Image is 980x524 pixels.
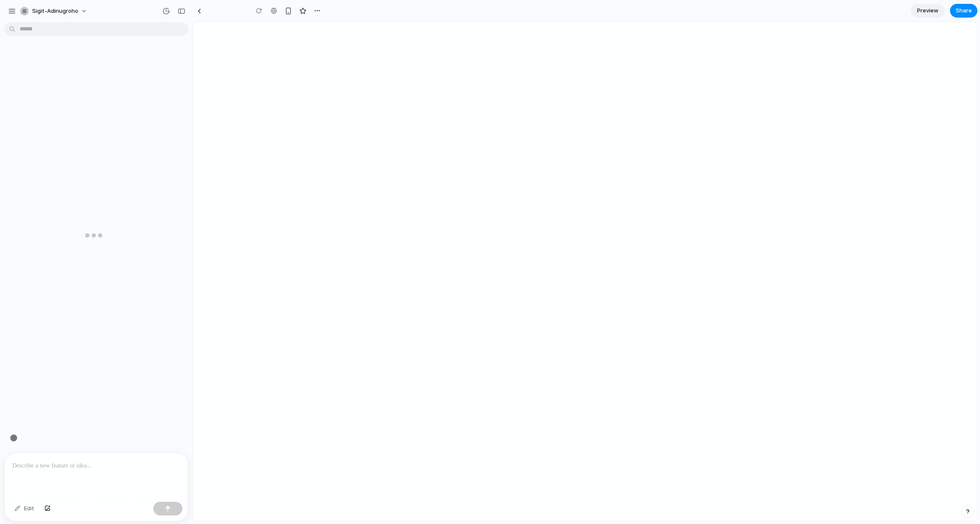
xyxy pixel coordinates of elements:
span: Preview [917,6,938,15]
button: sigit-adinugroho [17,4,92,18]
span: sigit-adinugroho [32,7,78,15]
a: Preview [911,4,945,18]
span: Share [956,6,972,15]
button: Share [950,4,977,18]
